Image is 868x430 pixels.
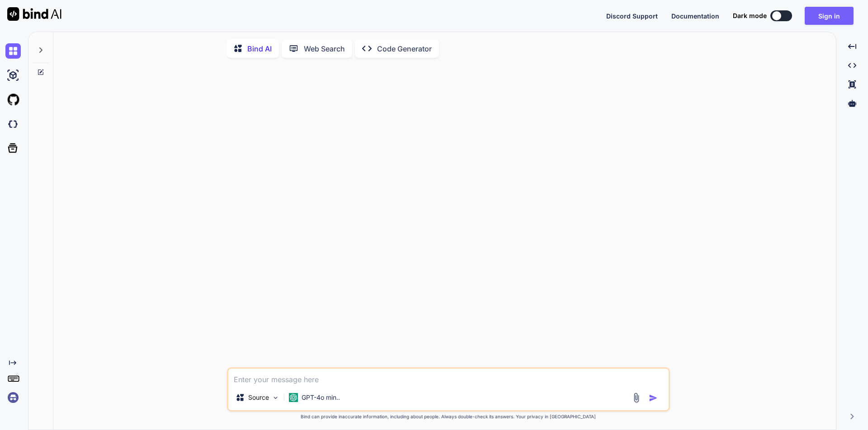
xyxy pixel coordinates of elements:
[671,12,719,20] span: Documentation
[606,11,658,21] button: Discord Support
[289,393,298,402] img: GPT-4o mini
[671,11,719,21] button: Documentation
[5,43,21,59] img: chat
[304,43,345,54] p: Web Search
[733,11,767,20] span: Dark mode
[5,390,21,405] img: signin
[805,7,854,25] button: Sign in
[5,116,21,132] img: darkCloudIdeIcon
[248,393,269,402] p: Source
[302,393,340,402] p: GPT-4o min..
[606,12,658,20] span: Discord Support
[7,7,61,21] img: Bind AI
[247,43,272,54] p: Bind AI
[5,92,21,107] img: githubLight
[649,393,658,402] img: icon
[631,393,642,403] img: attachment
[227,413,670,420] p: Bind can provide inaccurate information, including about people. Always double-check its answers....
[377,43,432,54] p: Code Generator
[272,394,279,402] img: Pick Models
[5,68,21,83] img: ai-studio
